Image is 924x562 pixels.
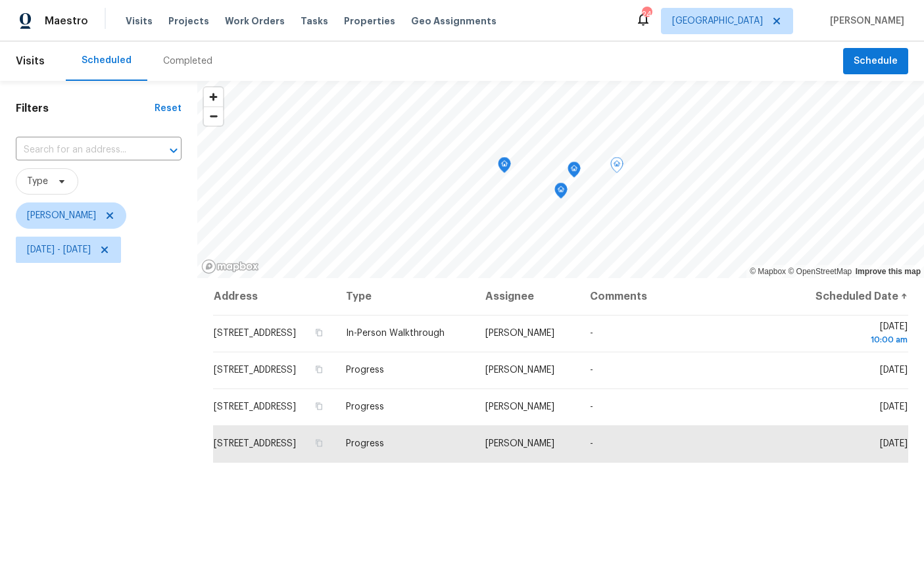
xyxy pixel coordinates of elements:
[313,363,325,375] button: Copy Address
[204,87,223,106] button: Zoom in
[554,183,568,203] div: Map marker
[788,278,908,315] th: Scheduled Date ↑
[411,14,497,28] span: Geo Assignments
[880,439,908,448] span: [DATE]
[642,8,651,21] div: 24
[313,400,325,412] button: Copy Address
[798,333,908,346] div: 10:00 am
[346,402,384,411] span: Progress
[197,81,924,278] canvas: Map
[27,209,96,222] span: [PERSON_NAME]
[798,322,908,346] span: [DATE]
[301,16,328,26] span: Tasks
[485,439,554,448] span: [PERSON_NAME]
[344,14,395,28] span: Properties
[579,278,788,315] th: Comments
[214,329,296,338] span: [STREET_ADDRESS]
[825,14,904,28] span: [PERSON_NAME]
[843,48,908,75] button: Schedule
[168,14,209,28] span: Projects
[610,157,623,177] div: Map marker
[788,267,852,276] a: OpenStreetMap
[16,47,45,76] span: Visits
[880,402,908,411] span: [DATE]
[214,402,296,411] span: [STREET_ADDRESS]
[335,278,475,315] th: Type
[346,439,384,448] span: Progress
[155,102,182,115] div: Reset
[498,157,511,177] div: Map marker
[475,278,579,315] th: Assignee
[164,141,183,160] button: Open
[568,162,581,182] div: Map marker
[880,365,908,375] span: [DATE]
[27,243,91,256] span: [DATE] - [DATE]
[204,107,223,126] span: Zoom out
[346,365,384,375] span: Progress
[590,329,593,338] span: -
[213,278,335,315] th: Address
[485,365,554,375] span: [PERSON_NAME]
[214,365,296,375] span: [STREET_ADDRESS]
[313,327,325,339] button: Copy Address
[346,329,445,338] span: In-Person Walkthrough
[225,14,285,28] span: Work Orders
[126,14,153,28] span: Visits
[82,54,132,67] div: Scheduled
[485,329,554,338] span: [PERSON_NAME]
[485,402,554,411] span: [PERSON_NAME]
[201,259,259,274] a: Mapbox homepage
[856,267,921,276] a: Improve this map
[16,102,155,115] h1: Filters
[854,53,898,70] span: Schedule
[214,439,296,448] span: [STREET_ADDRESS]
[204,106,223,126] button: Zoom out
[27,175,48,188] span: Type
[750,267,786,276] a: Mapbox
[672,14,763,28] span: [GEOGRAPHIC_DATA]
[590,365,593,375] span: -
[313,437,325,449] button: Copy Address
[163,55,212,68] div: Completed
[590,439,593,448] span: -
[45,14,88,28] span: Maestro
[16,140,145,160] input: Search for an address...
[590,402,593,411] span: -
